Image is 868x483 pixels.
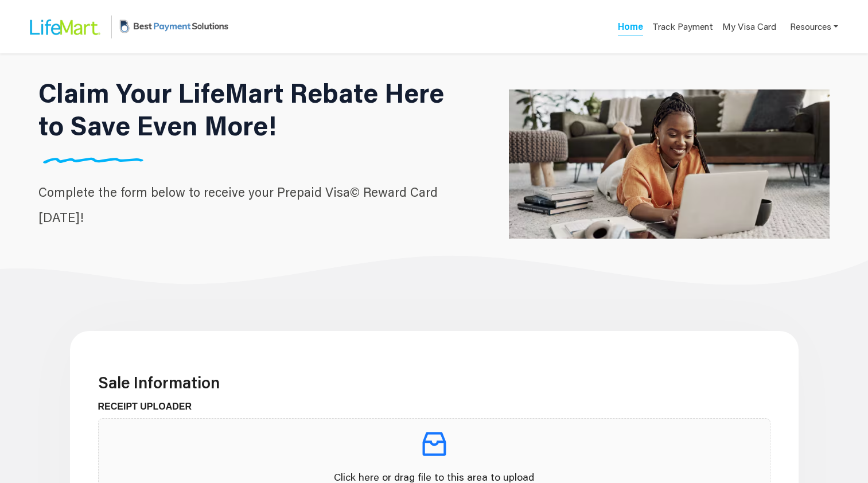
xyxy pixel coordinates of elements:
a: LifeMart LogoBPS Logo [21,7,231,46]
a: Resources [790,15,838,38]
img: BPS Logo [116,7,231,46]
h3: Sale Information [98,373,770,392]
span: inbox [418,428,450,460]
img: LifeMart Hero [509,30,830,298]
img: Divider [38,157,149,163]
p: Complete the form below to receive your Prepaid Visa© Reward Card [DATE]! [38,180,462,230]
a: Track Payment [652,20,713,37]
a: My Visa Card [722,15,776,38]
label: RECEIPT UPLOADER [98,400,201,414]
h1: Claim Your LifeMart Rebate Here to Save Even More! [38,76,462,142]
a: Home [618,20,643,36]
img: LifeMart Logo [21,9,107,45]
